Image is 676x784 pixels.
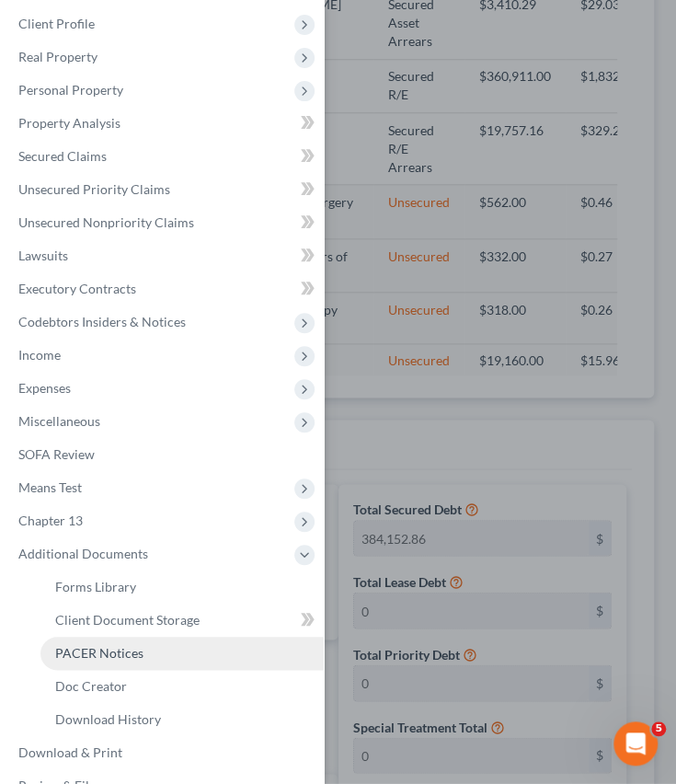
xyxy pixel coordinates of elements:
[55,579,136,594] span: Forms Library
[40,604,324,637] a: Client Document Storage
[4,140,324,173] a: Secured Claims
[40,571,324,604] a: Forms Library
[18,82,123,98] span: Personal Property
[4,173,324,206] a: Unsecured Priority Claims
[4,239,324,272] a: Lawsuits
[18,49,97,64] span: Real Property
[4,107,324,140] a: Property Analysis
[55,711,161,727] span: Download History
[18,314,186,329] span: Codebtors Insiders & Notices
[18,148,107,164] span: Secured Claims
[55,678,127,694] span: Doc Creator
[18,248,68,263] span: Lawsuits
[651,721,666,736] span: 5
[18,479,82,495] span: Means Test
[613,721,658,766] iframe: Intercom live chat
[4,206,324,239] a: Unsecured Nonpriority Claims
[18,181,170,197] span: Unsecured Priority Claims
[18,16,95,31] span: Client Profile
[18,546,148,561] span: Additional Documents
[18,513,83,528] span: Chapter 13
[18,413,100,429] span: Miscellaneous
[18,744,122,760] span: Download & Print
[18,115,120,131] span: Property Analysis
[40,670,324,703] a: Doc Creator
[18,446,95,462] span: SOFA Review
[40,703,324,736] a: Download History
[55,645,143,661] span: PACER Notices
[55,612,200,628] span: Client Document Storage
[4,438,324,471] a: SOFA Review
[4,736,324,769] a: Download & Print
[18,380,71,396] span: Expenses
[4,272,324,306] a: Executory Contracts
[18,347,61,363] span: Income
[18,281,136,296] span: Executory Contracts
[18,214,194,230] span: Unsecured Nonpriority Claims
[40,637,324,670] a: PACER Notices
